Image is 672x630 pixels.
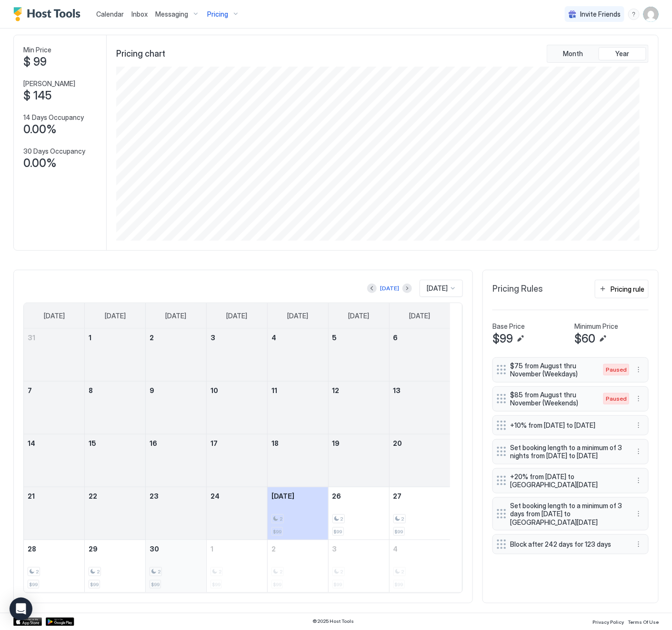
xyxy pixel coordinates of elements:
td: September 1, 2025 [85,329,146,382]
td: September 6, 2025 [389,329,450,382]
span: Terms Of Use [628,620,659,625]
td: September 7, 2025 [24,382,85,434]
button: Previous month [367,284,377,293]
a: September 13, 2025 [390,382,450,399]
a: September 23, 2025 [146,487,206,505]
span: 17 [211,439,218,447]
span: 2 [341,516,343,522]
a: September 6, 2025 [390,329,450,346]
span: Min Price [23,46,51,54]
a: October 4, 2025 [390,540,450,558]
span: $99 [90,581,99,588]
td: October 4, 2025 [389,540,450,593]
span: Invite Friends [580,10,621,19]
span: 2 [401,516,404,522]
div: tab-group [547,45,649,63]
span: 11 [271,386,277,394]
div: Set booking length to a minimum of 3 days from [DATE] to [GEOGRAPHIC_DATA][DATE] menu [492,497,649,531]
td: September 26, 2025 [328,487,389,540]
span: [DATE] [427,284,448,293]
td: September 4, 2025 [267,329,328,382]
span: $99 [151,581,160,588]
span: Pricing chart [116,49,165,59]
div: Set booking length to a minimum of 3 nights from [DATE] to [DATE] menu [492,439,649,464]
span: Base Price [492,322,525,331]
div: menu [633,539,644,550]
span: 18 [271,439,279,447]
a: September 22, 2025 [85,487,145,505]
button: Edit [515,333,526,345]
span: Calendar [96,10,124,18]
span: 2 [271,545,276,553]
td: September 20, 2025 [389,434,450,487]
div: App Store [13,618,42,626]
a: Privacy Policy [592,617,624,627]
span: +10% from [DATE] to [DATE] [510,421,623,430]
div: Google Play Store [46,618,74,626]
td: September 13, 2025 [389,382,450,434]
td: September 3, 2025 [207,329,268,382]
span: $ 145 [23,89,51,103]
div: [DATE] [380,284,399,293]
td: September 12, 2025 [328,382,389,434]
span: 2 [97,569,100,575]
span: 20 [393,439,402,447]
a: September 21, 2025 [24,487,84,505]
a: September 12, 2025 [329,382,389,399]
td: October 2, 2025 [267,540,328,593]
a: September 19, 2025 [329,434,389,452]
div: $75 from August thru November (Weekdays) Pausedmenu [492,357,649,383]
a: Tuesday [156,303,196,329]
a: September 1, 2025 [85,329,145,346]
span: 30 [150,545,159,553]
a: Saturday [400,303,440,329]
a: September 9, 2025 [146,382,206,399]
span: 0.00% [23,122,57,137]
a: September 2, 2025 [146,329,206,346]
span: [DATE] [44,312,65,320]
td: September 28, 2025 [24,540,85,593]
a: October 1, 2025 [207,540,267,558]
a: Calendar [96,9,124,19]
span: 4 [393,545,398,553]
span: 9 [150,386,154,394]
span: 31 [28,334,35,342]
a: September 30, 2025 [146,540,206,558]
a: September 10, 2025 [207,382,267,399]
div: $85 from August thru November (Weekends) Pausedmenu [492,386,649,412]
span: [DATE] [105,312,126,320]
td: September 23, 2025 [146,487,207,540]
td: October 1, 2025 [207,540,268,593]
span: [DATE] [348,312,369,320]
span: 24 [211,492,220,500]
span: Year [616,49,630,58]
span: $99 [395,529,403,535]
span: 12 [332,386,340,394]
span: 2 [158,569,160,575]
td: September 18, 2025 [267,434,328,487]
td: August 31, 2025 [24,329,85,382]
td: September 8, 2025 [85,382,146,434]
a: September 4, 2025 [268,329,328,346]
td: September 10, 2025 [207,382,268,434]
td: September 29, 2025 [85,540,146,593]
span: [DATE] [271,492,294,500]
a: September 25, 2025 [268,487,328,505]
span: 29 [89,545,98,553]
a: September 7, 2025 [24,382,84,399]
span: Paused [606,365,627,374]
div: Host Tools Logo [13,7,85,21]
a: September 5, 2025 [329,329,389,346]
div: menu [633,420,644,431]
a: September 8, 2025 [85,382,145,399]
div: User profile [643,7,659,22]
a: Sunday [34,303,74,329]
span: 1 [211,545,213,553]
span: [DATE] [287,312,308,320]
button: More options [633,475,644,486]
button: More options [633,420,644,431]
a: September 28, 2025 [24,540,84,558]
span: 22 [89,492,97,500]
a: September 29, 2025 [85,540,145,558]
td: September 16, 2025 [146,434,207,487]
